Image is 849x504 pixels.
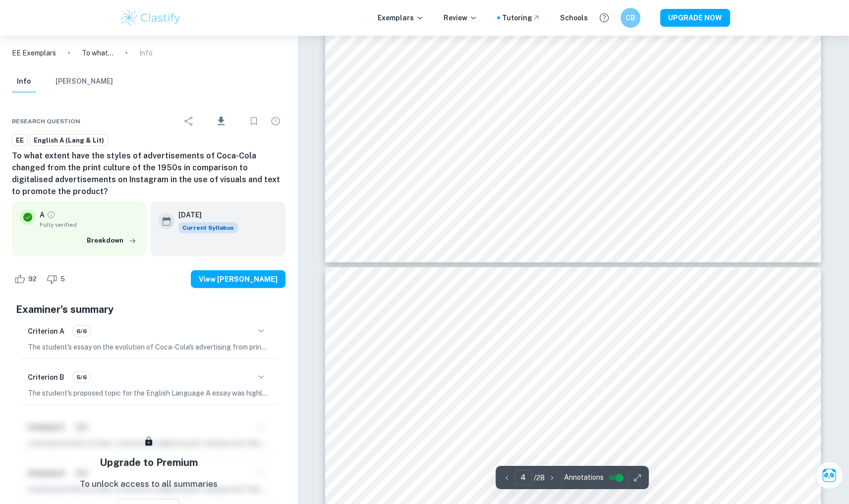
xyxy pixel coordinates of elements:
span: Annotations [564,472,604,483]
p: The student's essay on the evolution of Coca-Cola's advertising from print to social media was ap... [28,342,270,353]
button: [PERSON_NAME] [56,71,113,93]
span: Fully verified [40,220,139,229]
h6: Criterion A [28,326,64,337]
img: Clastify logo [119,8,182,28]
a: EE [12,134,28,147]
p: The student's proposed topic for the English Language A essay was highly appropriate, focusing on... [28,388,270,399]
button: Help and Feedback [596,9,613,26]
a: Tutoring [502,12,540,23]
h6: CB [624,12,636,23]
h6: [DATE] [178,209,230,220]
p: Exemplars [378,12,424,23]
span: English A (Lang & Lit) [30,136,108,146]
button: View [PERSON_NAME] [191,270,285,288]
div: Report issue [266,111,285,131]
div: This exemplar is based on the current syllabus. Feel free to refer to it for inspiration/ideas wh... [178,222,238,233]
button: UPGRADE NOW [660,9,730,27]
span: 5 [55,274,70,284]
a: Grade fully verified [47,210,56,219]
p: / 28 [534,472,545,483]
h5: Upgrade to Premium [100,455,198,470]
button: Breakdown [84,233,139,248]
div: Download [201,108,242,134]
span: 5/6 [73,373,90,382]
div: Dislike [44,271,70,287]
div: Like [12,271,42,287]
span: Current Syllabus [178,222,238,233]
p: A [40,209,45,220]
span: 6/6 [73,327,90,336]
a: Schools [560,12,588,23]
h6: Criterion B [28,372,64,383]
a: EE Exemplars [12,48,56,58]
button: Info [12,71,36,93]
span: EE [12,136,27,146]
div: Share [179,111,199,131]
h6: To what extent have the styles of advertisements of Coca-Cola changed from the print culture of t... [12,150,285,198]
h5: Examiner's summary [16,302,282,317]
p: To unlock access to all summaries [80,478,218,491]
p: Info [139,48,153,58]
p: Review [444,12,477,23]
p: To what extent have the styles of advertisements of Coca-Cola changed from the print culture of t... [82,48,113,58]
span: 92 [23,274,42,284]
span: Research question [12,117,80,126]
button: Ask Clai [815,461,843,489]
div: Bookmark [244,111,264,131]
a: English A (Lang & Lit) [30,134,108,147]
button: CB [621,8,640,28]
